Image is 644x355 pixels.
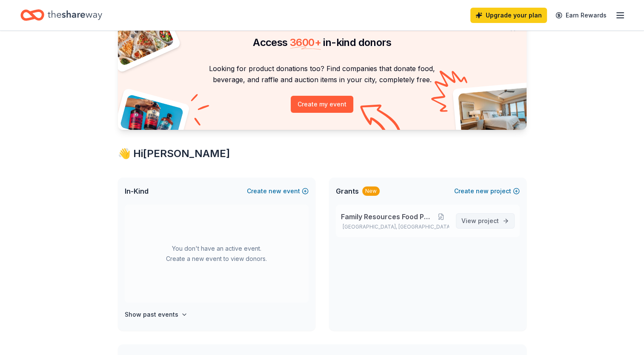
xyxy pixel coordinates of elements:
[128,63,516,86] p: Looking for product donations too? Find companies that donate food, beverage, and raffle and auct...
[336,186,359,196] span: Grants
[454,186,520,196] button: Createnewproject
[269,186,281,196] span: new
[360,104,403,136] img: Curvy arrow
[291,96,353,113] button: Create my event
[290,36,321,49] span: 3600 +
[20,5,102,25] a: Home
[341,212,433,222] span: Family Resources Food Pantry
[125,309,178,320] h4: Show past events
[456,213,515,229] a: View project
[362,186,380,196] div: New
[476,186,489,196] span: new
[253,36,391,49] span: Access in-kind donors
[247,186,309,196] button: Createnewevent
[118,147,527,160] div: 👋 Hi [PERSON_NAME]
[478,217,499,224] span: project
[470,8,547,23] a: Upgrade your plan
[461,216,499,226] span: View
[125,186,149,196] span: In-Kind
[550,8,612,23] a: Earn Rewards
[125,309,188,320] button: Show past events
[125,205,309,303] div: You don't have an active event. Create a new event to view donors.
[108,12,175,66] img: Pizza
[341,223,449,230] p: [GEOGRAPHIC_DATA], [GEOGRAPHIC_DATA]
